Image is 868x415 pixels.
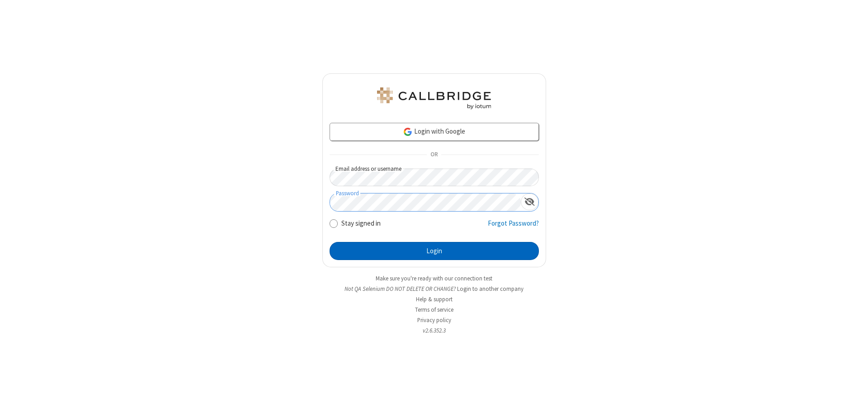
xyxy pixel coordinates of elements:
[330,123,539,141] a: Login with Google
[341,218,381,229] label: Stay signed in
[376,275,492,282] a: Make sure you're ready with our connection test
[322,326,546,335] li: v2.6.352.3
[457,285,524,293] button: Login to another company
[330,242,539,260] button: Login
[845,391,861,409] iframe: Chat
[415,306,453,314] a: Terms of service
[403,127,413,137] img: google-icon.png
[322,285,546,293] li: Not QA Selenium DO NOT DELETE OR CHANGE?
[521,193,538,210] div: Show password
[417,316,451,324] a: Privacy policy
[488,218,539,236] a: Forgot Password?
[330,169,539,186] input: Email address or username
[375,87,493,109] img: QA Selenium DO NOT DELETE OR CHANGE
[330,193,521,211] input: Password
[427,149,441,161] span: OR
[416,295,453,303] a: Help & support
